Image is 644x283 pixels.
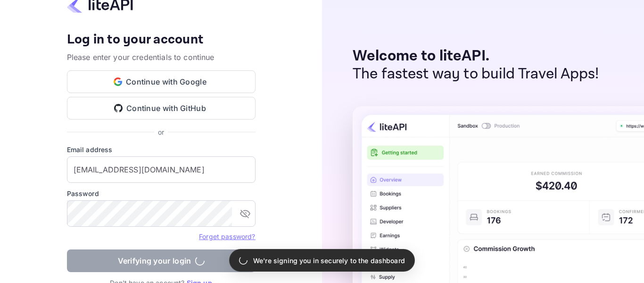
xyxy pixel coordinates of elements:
p: Please enter your credentials to continue [67,51,256,63]
p: We're signing you in securely to the dashboard [253,256,405,266]
button: Continue with Google [67,70,256,93]
a: Forget password? [199,232,255,241]
button: Continue with GitHub [67,97,256,120]
a: Forget password? [199,232,255,240]
p: The fastest way to build Travel Apps! [353,65,599,83]
button: toggle password visibility [236,204,255,223]
h4: Log in to your account [67,32,256,48]
label: Password [67,189,256,198]
label: Email address [67,145,256,154]
p: © 2025 liteAPI [137,262,184,272]
input: Enter your email address [67,156,256,183]
p: Welcome to liteAPI. [353,47,599,65]
p: or [158,127,164,137]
